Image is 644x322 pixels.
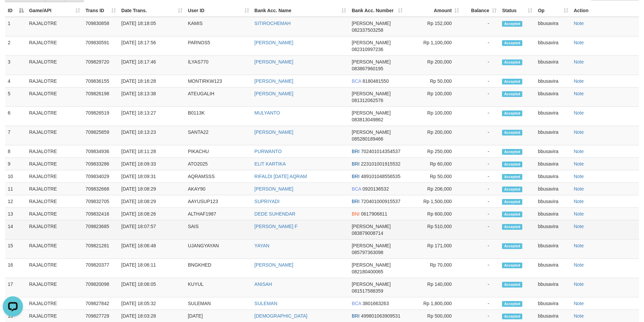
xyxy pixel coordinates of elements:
td: [DATE] 18:06:48 [119,240,185,259]
th: Balance: activate to sort column ascending [462,4,499,17]
td: Rp 171,000 [405,240,462,259]
span: [PERSON_NAME] [352,262,390,268]
td: bbusavira [535,17,571,36]
a: [PERSON_NAME] [255,78,293,84]
td: [DATE] 18:16:28 [119,75,185,88]
td: SAIS [185,220,252,240]
td: AQRAMSSS [185,170,252,183]
td: 15 [5,240,26,259]
td: 10 [5,170,26,183]
td: [DATE] 18:06:11 [119,259,185,278]
button: Open LiveChat chat widget [3,3,23,23]
td: RAJALOTRE [26,220,83,240]
td: RAJALOTRE [26,183,83,195]
td: ILYAS770 [185,56,252,75]
span: Copy 083867960195 to clipboard [352,66,383,71]
td: RAJALOTRE [26,240,83,259]
td: 709820377 [83,259,119,278]
td: Rp 50,000 [405,75,462,88]
td: - [462,220,499,240]
td: MONTIRKW123 [185,75,252,88]
td: - [462,145,499,158]
th: Amount: activate to sort column ascending [405,4,462,17]
td: bbusavira [535,170,571,183]
td: RAJALOTRE [26,17,83,36]
th: Bank Acc. Name: activate to sort column ascending [252,4,349,17]
span: Copy 081312062576 to clipboard [352,98,383,103]
td: 709830858 [83,17,119,36]
a: Note [574,129,584,135]
a: [PERSON_NAME] [255,262,293,268]
td: 709832416 [83,208,119,220]
td: UJANGYAYAN [185,240,252,259]
a: Note [574,186,584,192]
th: User ID: activate to sort column ascending [185,4,252,17]
span: Accepted [502,212,522,217]
span: Copy 083813049862 to clipboard [352,117,383,122]
span: Accepted [502,282,522,288]
span: Copy 702401014354537 to clipboard [361,149,401,154]
td: 16 [5,259,26,278]
td: 709826519 [83,107,119,126]
span: Accepted [502,224,522,230]
span: Copy 081517588359 to clipboard [352,288,383,294]
span: Copy 489101048556535 to clipboard [361,174,401,179]
td: 6 [5,107,26,126]
td: RAJALOTRE [26,195,83,208]
td: [DATE] 18:13:23 [119,126,185,145]
span: Copy 3801663263 to clipboard [362,301,389,306]
a: [PERSON_NAME] [255,91,293,96]
td: Rp 100,000 [405,107,462,126]
td: - [462,158,499,170]
a: YAYAN [255,243,269,248]
th: Bank Acc. Number: activate to sort column ascending [349,4,405,17]
td: AAYUSUP123 [185,195,252,208]
span: Accepted [502,174,522,180]
span: BRI [352,313,359,319]
td: bbusavira [535,88,571,107]
td: [DATE] 18:07:57 [119,220,185,240]
a: ANISAH [255,281,272,287]
td: bbusavira [535,36,571,56]
td: - [462,126,499,145]
span: Accepted [502,130,522,135]
span: [PERSON_NAME] [352,91,390,96]
td: 709826198 [83,88,119,107]
td: AKAY90 [185,183,252,195]
th: Date Trans.: activate to sort column ascending [119,4,185,17]
span: Copy 083879008714 to clipboard [352,230,383,236]
span: Accepted [502,243,522,249]
td: bbusavira [535,297,571,310]
td: - [462,88,499,107]
span: BRI [352,199,359,204]
span: Copy 085280189466 to clipboard [352,136,383,142]
td: - [462,259,499,278]
td: 709832705 [83,195,119,208]
th: Status: activate to sort column ascending [499,4,535,17]
td: 12 [5,195,26,208]
span: BNI [352,211,359,217]
span: [PERSON_NAME] [352,21,390,26]
td: Rp 200,000 [405,56,462,75]
span: Copy 223101001915532 to clipboard [361,161,401,167]
td: [DATE] 18:17:46 [119,56,185,75]
td: Rp 600,000 [405,208,462,220]
span: Accepted [502,162,522,167]
td: Rp 200,000 [405,126,462,145]
span: Copy 082180400065 to clipboard [352,269,383,274]
td: - [462,297,499,310]
td: SANTA22 [185,126,252,145]
td: bbusavira [535,183,571,195]
td: Rp 1,800,000 [405,297,462,310]
td: 14 [5,220,26,240]
span: BRI [352,161,359,167]
td: ATEUGALIH [185,88,252,107]
span: Copy 0920136532 to clipboard [362,186,389,192]
span: [PERSON_NAME] [352,40,390,45]
td: Rp 60,000 [405,158,462,170]
td: bbusavira [535,259,571,278]
a: Note [574,243,584,248]
th: Trans ID: activate to sort column ascending [83,4,119,17]
td: ALTHAF1987 [185,208,252,220]
td: 709829720 [83,56,119,75]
